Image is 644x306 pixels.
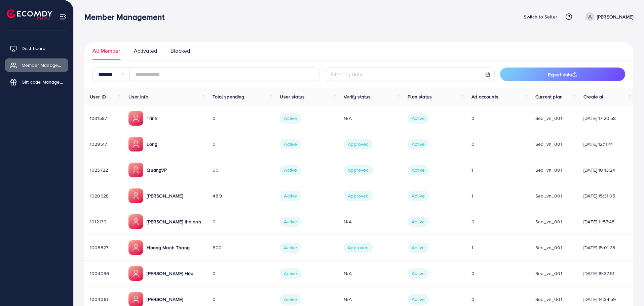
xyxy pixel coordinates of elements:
span: N/A [344,270,351,277]
div: [DATE] 19:37:51 [583,270,628,277]
span: User info [128,93,148,100]
span: Active [408,243,429,253]
img: ic-member-manager.00abd3e0.svg [128,163,143,177]
span: 1004061 [90,296,108,303]
span: Approved [344,243,373,253]
span: Approved [344,165,373,175]
a: Member Management [5,58,68,72]
span: 48.9 [213,192,222,199]
p: [PERSON_NAME] [147,295,183,303]
span: Approved [344,139,373,149]
div: [DATE] 15:31:05 [583,192,628,199]
span: Active [280,139,301,149]
span: sea_vn_001 [535,270,562,277]
span: Total spending [213,93,244,100]
span: 1029517 [90,141,107,147]
span: sea_vn_001 [535,244,562,251]
span: 0 [471,141,475,147]
span: All Member [92,47,120,55]
span: 1 [471,192,473,199]
span: Active [280,294,301,304]
span: Verify status [344,93,371,100]
p: Long [147,140,157,148]
span: 60 [213,167,218,173]
span: 1025722 [90,167,108,173]
span: Active [280,268,301,278]
span: sea_vn_001 [535,218,562,225]
img: ic-member-manager.00abd3e0.svg [128,137,143,151]
a: Gift code Management [5,75,68,89]
div: [DATE] 11:57:48 [583,218,628,225]
span: Active [408,165,429,175]
span: Active [408,268,429,278]
span: 1012139 [90,218,106,225]
p: [PERSON_NAME] Hóa [147,269,193,277]
span: 1031587 [90,115,107,122]
span: 0 [213,270,216,277]
span: Filter by date [331,71,363,78]
div: [DATE] 15:01:28 [583,244,628,251]
span: Plan status [408,93,432,100]
span: Ad accounts [471,93,498,100]
span: Create at [583,93,603,100]
span: 0 [471,115,475,122]
span: 0 [213,141,216,147]
span: 0 [471,270,475,277]
span: Active [280,113,301,123]
div: [DATE] 17:20:58 [583,115,628,122]
div: [DATE] 12:11:41 [583,141,628,147]
span: Dashboard [22,45,45,52]
span: Export data [548,71,577,78]
span: User status [280,93,305,100]
span: sea_vn_001 [535,296,562,303]
a: [PERSON_NAME] [583,12,633,21]
span: 500 [213,244,221,251]
span: 1004096 [90,270,109,277]
span: Activated [134,47,157,55]
span: Active [280,191,301,201]
span: sea_vn_001 [535,141,562,147]
span: sea_vn_001 [535,167,562,173]
span: User ID [90,93,106,100]
span: Active [408,139,429,149]
img: ic-member-manager.00abd3e0.svg [128,111,143,126]
p: QuangVP [147,166,167,174]
img: ic-member-manager.00abd3e0.svg [128,188,143,203]
span: N/A [344,115,351,122]
span: 0 [471,218,475,225]
span: Active [408,217,429,227]
span: 0 [213,115,216,122]
img: ic-member-manager.00abd3e0.svg [128,266,143,281]
span: 0 [213,218,216,225]
a: Dashboard [5,42,68,55]
iframe: Chat [615,276,639,301]
span: N/A [344,296,351,303]
h3: Member Management [84,12,170,22]
span: Gift code Management [22,79,63,85]
span: Blocked [171,47,190,55]
span: 1008827 [90,244,108,251]
p: Hoang Manh Thang [147,244,190,252]
span: Approved [344,191,373,201]
span: Active [280,165,301,175]
span: Active [280,243,301,253]
span: 1 [471,244,473,251]
span: Active [408,294,429,304]
a: logo [7,9,52,20]
p: [PERSON_NAME] the anh [147,218,201,226]
p: Switch to Seller [524,13,557,21]
div: [DATE] 10:13:24 [583,167,628,173]
div: [DATE] 14:34:59 [583,296,628,303]
button: Export data [500,68,625,81]
span: 1 [471,167,473,173]
span: Active [408,113,429,123]
span: sea_vn_001 [535,115,562,122]
span: Active [280,217,301,227]
span: 0 [213,296,216,303]
span: Active [408,191,429,201]
span: N/A [344,218,351,225]
img: ic-member-manager.00abd3e0.svg [128,214,143,229]
p: [PERSON_NAME] [597,13,633,21]
p: Trinh [147,114,157,122]
span: sea_vn_001 [535,192,562,199]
